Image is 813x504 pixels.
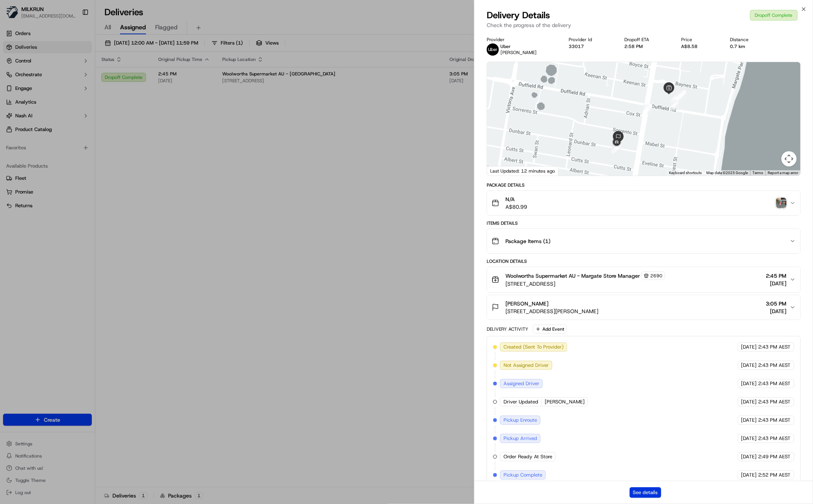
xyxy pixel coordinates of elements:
[130,75,139,84] button: Start new chat
[487,182,801,188] div: Package Details
[505,195,527,203] span: N/A
[682,43,718,50] div: A$8.58
[487,37,556,43] div: Provider
[730,37,768,43] div: Distance
[504,398,538,405] span: Driver Updated
[505,280,665,288] span: [STREET_ADDRESS]
[504,417,537,424] span: Pickup Enroute
[758,453,791,460] span: 2:49 PM AEST
[505,307,598,315] span: [STREET_ADDRESS][PERSON_NAME]
[611,144,621,154] div: 6
[504,453,552,460] span: Order Ready At Store
[766,272,787,280] span: 2:45 PM
[5,107,61,121] a: 📗Knowledge Base
[768,171,798,175] a: Report a map error
[677,90,686,100] div: 3
[504,435,537,442] span: Pickup Arrived
[669,170,702,176] button: Keyboard shortcuts
[741,472,757,478] span: [DATE]
[766,300,787,307] span: 3:05 PM
[487,9,550,21] span: Delivery Details
[489,166,514,176] img: Google
[781,151,797,166] button: Map camera controls
[26,80,96,86] div: We're available if you need us!
[500,50,537,56] span: [PERSON_NAME]
[569,43,584,50] button: 33017
[505,203,527,211] span: A$80.99
[8,8,23,23] img: Nash
[487,166,558,176] div: Last Updated: 12 minutes ago
[76,129,92,135] span: Pylon
[624,43,669,50] div: 2:58 PM
[741,435,757,442] span: [DATE]
[15,110,58,118] span: Knowledge Base
[766,307,787,315] span: [DATE]
[741,380,757,387] span: [DATE]
[670,93,680,103] div: 1
[730,43,768,50] div: 0.7 km
[758,380,791,387] span: 2:43 PM AEST
[758,398,791,405] span: 2:43 PM AEST
[61,107,125,121] a: 💻API Documentation
[487,191,800,215] button: N/AA$80.99photo_proof_of_delivery image
[669,101,679,110] div: 4
[758,435,791,442] span: 2:43 PM AEST
[682,37,718,43] div: Price
[569,37,612,43] div: Provider Id
[72,110,122,118] span: API Documentation
[624,37,669,43] div: Dropoff ETA
[487,267,800,292] button: Woolworths Supermarket AU - Margate Store Manager2690[STREET_ADDRESS]2:45 PM[DATE]
[741,453,757,460] span: [DATE]
[675,90,685,100] div: 2
[504,362,549,369] span: Not Assigned Driver
[487,229,800,253] button: Package Items (1)
[650,273,662,279] span: 2690
[741,362,757,369] span: [DATE]
[8,73,21,86] img: 1736555255976-a54dd68f-1ca7-489b-9aae-adbdc363a1c4
[64,111,71,117] div: 💻
[741,398,757,405] span: [DATE]
[752,171,763,175] a: Terms (opens in new tab)
[758,417,791,424] span: 2:43 PM AEST
[504,380,539,387] span: Assigned Driver
[504,472,542,478] span: Pickup Complete
[487,220,801,226] div: Items Details
[741,344,757,350] span: [DATE]
[487,43,499,56] img: uber-new-logo.jpeg
[758,472,791,478] span: 2:52 PM AEST
[487,295,800,320] button: [PERSON_NAME][STREET_ADDRESS][PERSON_NAME]3:05 PM[DATE]
[766,280,787,287] span: [DATE]
[706,171,748,175] span: Map data ©2025 Google
[20,49,137,57] input: Got a question? Start typing here...
[489,166,514,176] a: Open this area in Google Maps (opens a new window)
[487,326,528,332] div: Delivery Activity
[741,417,757,424] span: [DATE]
[505,272,640,280] span: Woolworths Supermarket AU - Margate Store Manager
[533,325,567,334] button: Add Event
[26,73,125,80] div: Start new chat
[643,104,653,114] div: 5
[487,21,801,29] p: Check the progress of the delivery
[8,30,139,43] p: Welcome 👋
[54,129,92,135] a: Powered byPylon
[8,111,14,117] div: 📗
[500,43,537,50] p: Uber
[758,362,791,369] span: 2:43 PM AEST
[630,487,661,498] button: See details
[505,300,548,307] span: [PERSON_NAME]
[487,258,801,264] div: Location Details
[504,344,564,350] span: Created (Sent To Provider)
[776,198,787,208] img: photo_proof_of_delivery image
[505,237,550,245] span: Package Items ( 1 )
[758,344,791,350] span: 2:43 PM AEST
[545,398,585,405] span: [PERSON_NAME]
